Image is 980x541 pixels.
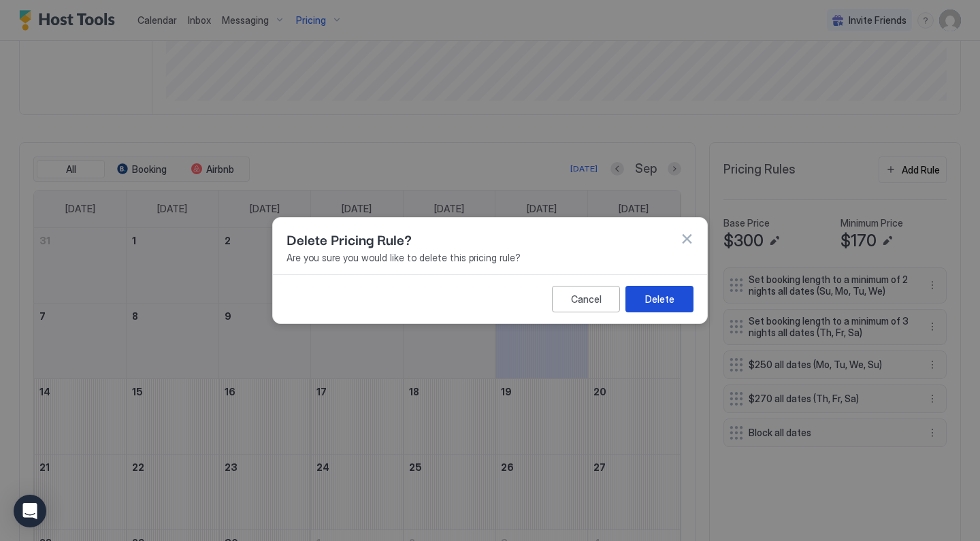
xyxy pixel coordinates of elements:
div: Open Intercom Messenger [14,495,46,527]
button: Delete [625,286,693,312]
span: Delete Pricing Rule? [287,229,412,249]
div: Cancel [571,292,602,306]
button: Cancel [552,286,620,312]
span: Are you sure you would like to delete this pricing rule? [287,252,693,264]
div: Delete [645,292,674,306]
